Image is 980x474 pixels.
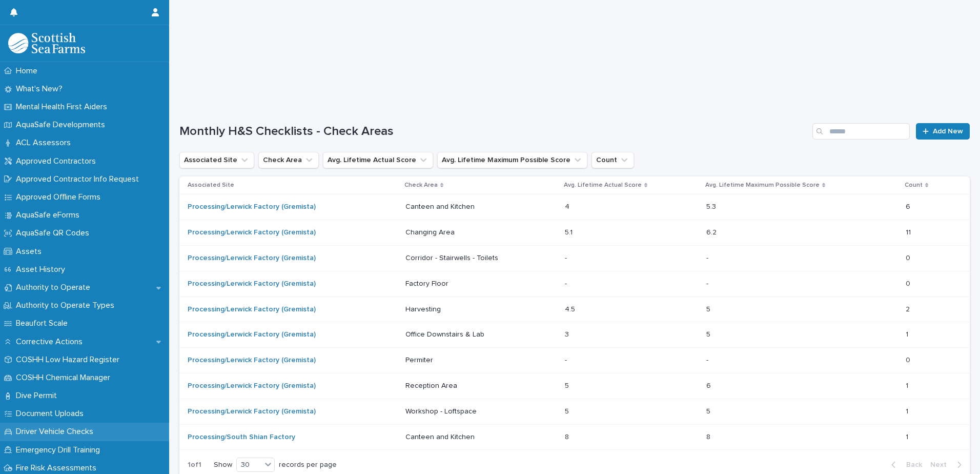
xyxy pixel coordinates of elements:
[906,354,912,365] p: 0
[405,382,557,390] p: Reception Area
[591,152,634,168] button: Count
[12,247,50,256] p: Assets
[565,354,569,365] p: -
[237,460,261,470] div: 30
[323,152,433,168] button: Avg. Lifetime Actual Score
[706,380,713,390] p: 6
[906,201,912,211] p: 6
[883,460,926,469] button: Back
[906,278,912,288] p: 0
[706,252,710,263] p: -
[812,123,910,140] input: Search
[565,226,575,237] p: 5.1
[188,382,316,390] a: Processing/Lerwick Factory (Gremista)
[405,254,557,263] p: Corridor - Stairwells - Toilets
[12,138,79,148] p: ACL Assessors
[258,152,319,168] button: Check Area
[12,391,65,401] p: Dive Permit
[565,328,571,339] p: 3
[565,201,571,211] p: 4
[12,102,115,112] p: Mental Health First Aiders
[179,348,970,373] tr: Processing/Lerwick Factory (Gremista) Permiter-- -- 00
[179,424,970,450] tr: Processing/South Shian Factory Canteen and Kitchen88 88 11
[179,297,970,322] tr: Processing/Lerwick Factory (Gremista) Harvesting4.54.5 55 22
[12,192,109,202] p: Approved Offline Forms
[12,355,128,365] p: COSHH Low Hazard Register
[405,228,557,237] p: Changing Area
[12,174,147,184] p: Approved Contractor Info Request
[12,66,46,76] p: Home
[188,356,316,365] a: Processing/Lerwick Factory (Gremista)
[214,461,232,469] p: Show
[405,330,557,339] p: Office Downstairs & Lab
[179,194,970,220] tr: Processing/Lerwick Factory (Gremista) Canteen and Kitchen44 5.35.3 66
[405,203,557,211] p: Canteen and Kitchen
[933,128,963,135] span: Add New
[405,433,557,442] p: Canteen and Kitchen
[706,328,712,339] p: 5
[565,431,571,442] p: 8
[188,203,316,211] a: Processing/Lerwick Factory (Gremista)
[12,445,108,455] p: Emergency Drill Training
[706,303,712,314] p: 5
[405,280,557,288] p: Factory Floor
[279,461,337,469] p: records per page
[12,319,76,328] p: Beaufort Scale
[900,461,922,468] span: Back
[706,201,718,211] p: 5.3
[12,373,118,383] p: COSHH Chemical Manager
[179,245,970,271] tr: Processing/Lerwick Factory (Gremista) Corridor - Stairwells - Toilets-- -- 00
[188,180,234,191] p: Associated Site
[705,180,820,191] p: Avg. Lifetime Maximum Possible Score
[179,399,970,424] tr: Processing/Lerwick Factory (Gremista) Workshop - Loftspace55 55 11
[12,409,92,419] p: Document Uploads
[906,431,910,442] p: 1
[12,156,104,166] p: Approved Contractors
[906,252,912,263] p: 0
[906,405,910,416] p: 1
[565,405,571,416] p: 5
[188,228,316,237] a: Processing/Lerwick Factory (Gremista)
[405,305,557,314] p: Harvesting
[906,328,910,339] p: 1
[12,427,101,437] p: Driver Vehicle Checks
[179,373,970,399] tr: Processing/Lerwick Factory (Gremista) Reception Area55 66 11
[12,120,113,130] p: AquaSafe Developments
[188,407,316,416] a: Processing/Lerwick Factory (Gremista)
[12,301,122,310] p: Authority to Operate Types
[405,407,557,416] p: Workshop - Loftspace
[12,228,97,238] p: AquaSafe QR Codes
[564,180,642,191] p: Avg. Lifetime Actual Score
[179,220,970,246] tr: Processing/Lerwick Factory (Gremista) Changing Area5.15.1 6.26.2 1111
[916,123,970,140] a: Add New
[906,380,910,390] p: 1
[12,283,98,292] p: Authority to Operate
[12,265,73,274] p: Asset History
[906,303,912,314] p: 2
[188,330,316,339] a: Processing/Lerwick Factory (Gremista)
[179,124,808,139] h1: Monthly H&S Checklists - Check Areas
[565,303,577,314] p: 4.5
[179,271,970,297] tr: Processing/Lerwick Factory (Gremista) Factory Floor-- -- 00
[405,356,557,365] p: Permiter
[179,322,970,348] tr: Processing/Lerwick Factory (Gremista) Office Downstairs & Lab33 55 11
[906,226,913,237] p: 11
[188,254,316,263] a: Processing/Lerwick Factory (Gremista)
[437,152,587,168] button: Avg. Lifetime Maximum Possible Score
[12,337,91,347] p: Corrective Actions
[706,405,712,416] p: 5
[188,433,295,442] a: Processing/South Shian Factory
[706,226,719,237] p: 6.2
[12,84,71,94] p: What's New?
[930,461,953,468] span: Next
[565,380,571,390] p: 5
[565,278,569,288] p: -
[565,252,569,263] p: -
[188,280,316,288] a: Processing/Lerwick Factory (Gremista)
[12,463,105,473] p: Fire Risk Assessments
[179,152,254,168] button: Associated Site
[188,305,316,314] a: Processing/Lerwick Factory (Gremista)
[706,278,710,288] p: -
[8,33,85,53] img: bPIBxiqnSb2ggTQWdOVV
